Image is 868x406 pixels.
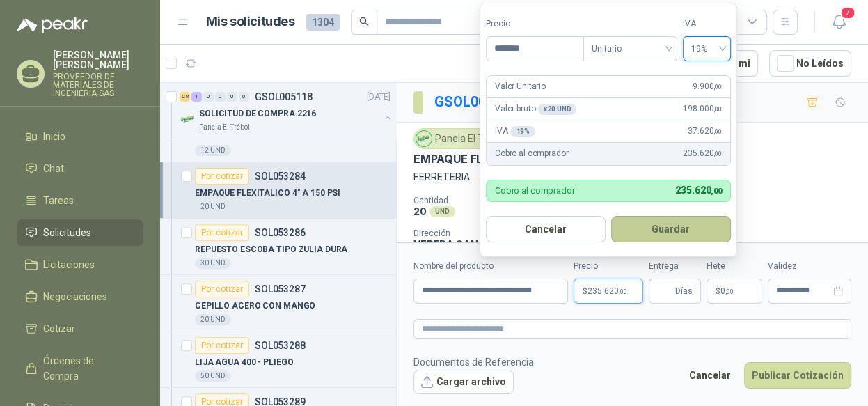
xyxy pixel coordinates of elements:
p: [PERSON_NAME] [PERSON_NAME] [53,50,143,70]
a: Chat [17,155,143,182]
span: 37.620 [688,125,722,138]
span: search [359,17,369,26]
a: Cotizar [17,315,143,342]
a: Por cotizarSOL053287CEPILLO ACERO CON MANGO20 UND [160,275,396,331]
span: 235.620 [683,147,722,160]
span: Órdenes de Compra [43,353,130,384]
div: 20 UND [195,314,231,325]
span: 198.000 [683,102,722,116]
p: EMPAQUE FLEXITALICO 4" A 150 PSI [195,187,340,200]
p: SOLICITUD DE COMPRA 2216 [199,107,316,120]
p: SOL053284 [255,171,306,181]
a: 28 1 0 0 0 0 GSOL005118[DATE] Company LogoSOLICITUD DE COMPRA 2216Panela El Trébol [180,88,393,133]
span: 235.620 [587,287,627,295]
p: LIJA AGUA 400 - PLIEGO [195,356,293,369]
p: Cobro al comprador [495,147,568,160]
span: Unitario [592,38,669,59]
p: REPUESTO ESCOBA TIPO ZULIA DURA [195,243,347,256]
div: 12 UND [195,145,231,156]
a: Por cotizarSOL053288LIJA AGUA 400 - PLIEGO50 UND [160,331,396,388]
a: Órdenes de Compra [17,348,143,389]
span: Cotizar [43,321,75,336]
p: EMPAQUE FLEXITALICO 4" A 150 PSI [413,152,609,166]
div: 0 [203,92,214,102]
span: ,00 [711,187,722,196]
span: 19% [691,38,723,59]
span: ,00 [713,105,722,113]
label: Precio [574,260,643,273]
span: Licitaciones [43,257,95,272]
div: 0 [227,92,237,102]
h1: Mis solicitudes [206,12,295,32]
div: 28 [180,92,190,102]
span: ,00 [713,150,722,157]
span: ,00 [713,83,722,91]
a: Tareas [17,187,143,214]
p: CEPILLO ACERO CON MANGO [195,299,315,313]
div: Por cotizar [195,168,249,185]
p: SOL053286 [255,228,306,237]
button: 7 [826,10,851,35]
a: Inicio [17,123,143,150]
div: x 20 UND [538,104,576,115]
span: 1304 [306,14,340,31]
button: Cargar archivo [413,370,514,395]
p: VEREDA SANJON DE PIEDRA [GEOGRAPHIC_DATA] , [PERSON_NAME][GEOGRAPHIC_DATA] [413,238,537,297]
a: Por cotizarSOL053286REPUESTO ESCOBA TIPO ZULIA DURA30 UND [160,219,396,275]
img: Company Logo [416,131,432,146]
p: Valor bruto [495,102,577,116]
label: Precio [486,17,583,31]
div: 30 UND [195,258,231,269]
p: IVA [495,125,535,138]
div: UND [429,206,455,217]
p: FERRETERIA [413,169,851,185]
p: [DATE] [367,91,390,104]
img: Company Logo [180,111,196,127]
p: $235.620,00 [574,279,643,304]
p: 20 [413,205,427,217]
p: / SOL053284 [434,91,595,113]
a: Por cotizarSOL053284EMPAQUE FLEXITALICO 4" A 150 PSI20 UND [160,162,396,219]
div: 1 [191,92,202,102]
span: Inicio [43,129,65,144]
div: 19 % [510,126,535,137]
label: IVA [683,17,731,31]
a: Solicitudes [17,219,143,246]
span: Chat [43,161,64,176]
span: Solicitudes [43,225,91,240]
span: Días [675,279,693,303]
button: Publicar Cotización [744,362,851,389]
button: Cancelar [486,216,606,242]
p: GSOL005118 [255,92,313,102]
a: Licitaciones [17,251,143,278]
div: 0 [215,92,226,102]
button: No Leídos [769,50,851,77]
p: Panela El Trébol [199,122,250,133]
label: Validez [768,260,851,273]
span: 7 [840,6,855,19]
span: $ [716,287,720,295]
a: GSOL005118 [434,93,516,110]
p: PROVEEDOR DE MATERIALES DE INGENIERIA SAS [53,72,143,97]
p: SOL053288 [255,341,306,350]
img: Logo peakr [17,17,88,33]
div: 20 UND [195,201,231,212]
div: 0 [239,92,249,102]
label: Flete [707,260,762,273]
button: Guardar [611,216,731,242]
div: Por cotizar [195,337,249,354]
button: Cancelar [681,362,739,389]
p: Documentos de Referencia [413,354,534,370]
div: Por cotizar [195,224,249,241]
p: SOL053287 [255,284,306,294]
span: 9.900 [693,80,722,93]
p: Cantidad [413,196,567,205]
p: Cobro al comprador [495,186,575,195]
span: ,00 [713,127,722,135]
label: Nombre del producto [413,260,568,273]
span: 235.620 [675,185,722,196]
p: Dirección [413,228,537,238]
div: Por cotizar [195,281,249,297]
span: ,00 [725,288,734,295]
p: $ 0,00 [707,279,762,304]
